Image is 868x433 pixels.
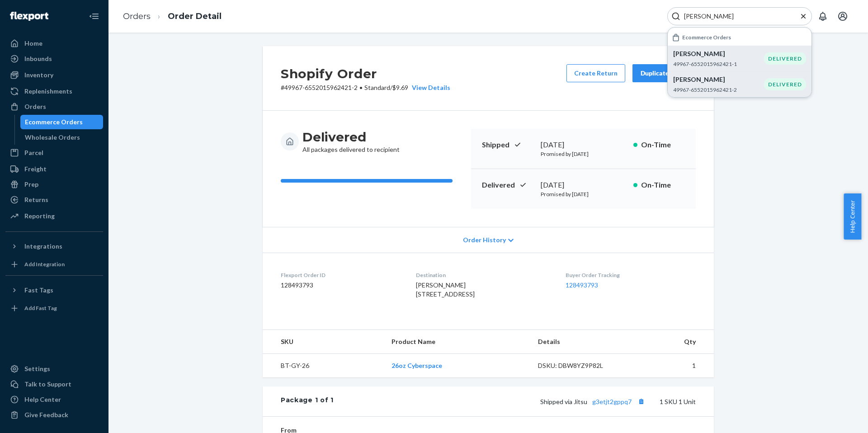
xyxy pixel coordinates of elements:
dt: Buyer Order Tracking [566,271,696,279]
div: Talk to Support [24,380,71,389]
dt: Destination [416,271,551,279]
div: Add Fast Tag [24,304,57,312]
th: Details [531,330,630,354]
p: Promised by [DATE] [541,190,626,198]
div: Ecommerce Orders [25,118,83,127]
div: DELIVERED [764,52,806,65]
span: [PERSON_NAME] [STREET_ADDRESS] [416,281,475,298]
a: Help Center [5,392,103,407]
a: Inbounds [5,52,103,66]
span: • [359,84,363,91]
div: Home [24,39,42,48]
th: Qty [630,330,714,354]
div: DELIVERED [764,78,806,90]
button: Close Search [799,12,808,21]
a: Ecommerce Orders [20,115,104,129]
div: Duplicate Order [640,69,688,78]
input: Search Input [680,12,792,21]
div: Integrations [24,242,62,251]
a: 26oz Cyberspace [392,362,442,369]
p: 49967-6552015962421-1 [673,60,764,68]
div: Fast Tags [24,286,53,295]
a: Reporting [5,209,103,223]
button: View Details [408,83,450,92]
div: [DATE] [541,180,626,190]
p: Delivered [482,180,533,190]
img: Flexport logo [10,12,48,21]
button: Integrations [5,239,103,254]
p: [PERSON_NAME] [673,49,764,58]
div: Wholesale Orders [25,133,80,142]
span: Standard [364,84,390,91]
div: Add Integration [24,260,65,268]
p: # 49967-6552015962421-2 / $9.69 [281,83,450,92]
th: Product Name [384,330,531,354]
a: Home [5,36,103,51]
a: Prep [5,177,103,192]
div: Prep [24,180,38,189]
dd: 128493793 [281,281,401,290]
p: Shipped [482,140,533,150]
a: Freight [5,162,103,176]
button: Close Navigation [85,7,103,25]
a: g3etjt2gppq7 [592,398,632,405]
td: BT-GY-26 [263,354,384,378]
div: DSKU: DBW8YZ9P82L [538,361,623,370]
p: 49967-6552015962421-2 [673,86,764,94]
p: [PERSON_NAME] [673,75,764,84]
div: Settings [24,364,50,373]
div: Inventory [24,71,53,80]
h6: Ecommerce Orders [682,34,731,40]
a: Replenishments [5,84,103,99]
td: 1 [630,354,714,378]
div: Inbounds [24,54,52,63]
h2: Shopify Order [281,64,450,83]
span: Order History [463,235,506,245]
div: Reporting [24,212,55,221]
div: Replenishments [24,87,72,96]
button: Copy tracking number [635,395,647,407]
button: Fast Tags [5,283,103,297]
a: Inventory [5,68,103,82]
div: [DATE] [541,140,626,150]
svg: Search Icon [671,12,680,21]
div: Freight [24,165,47,174]
button: Help Center [844,193,861,240]
div: Package 1 of 1 [281,395,334,407]
button: Open account menu [834,7,852,25]
button: Give Feedback [5,408,103,422]
p: On-Time [641,140,685,150]
button: Create Return [566,64,625,82]
p: Promised by [DATE] [541,150,626,158]
a: Orders [5,99,103,114]
a: 128493793 [566,281,598,289]
h3: Delivered [302,129,400,145]
ol: breadcrumbs [116,3,229,30]
dt: Flexport Order ID [281,271,401,279]
a: Settings [5,362,103,376]
span: Shipped via Jitsu [540,398,647,405]
a: Order Detail [168,11,222,21]
p: On-Time [641,180,685,190]
a: Orders [123,11,151,21]
div: Returns [24,195,48,204]
a: Add Fast Tag [5,301,103,315]
a: Parcel [5,146,103,160]
div: Parcel [24,148,43,157]
div: Give Feedback [24,410,68,419]
div: 1 SKU 1 Unit [334,395,696,407]
button: Open notifications [814,7,832,25]
th: SKU [263,330,384,354]
a: Add Integration [5,257,103,272]
a: Returns [5,193,103,207]
button: Duplicate Order [632,64,696,82]
div: Orders [24,102,46,111]
div: All packages delivered to recipient [302,129,400,154]
a: Wholesale Orders [20,130,104,145]
a: Talk to Support [5,377,103,391]
div: Help Center [24,395,61,404]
